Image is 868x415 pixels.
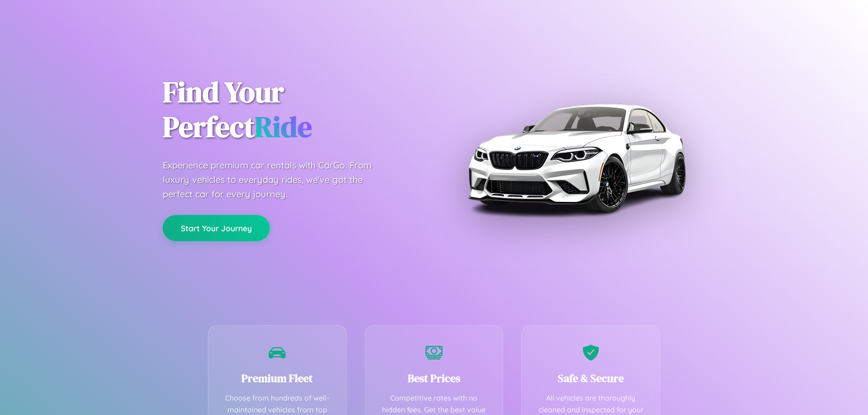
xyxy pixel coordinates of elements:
[163,215,270,241] button: Start Your Journey
[255,107,312,146] span: Ride
[163,158,389,201] p: Experience premium car rentals with CarGo. From luxury vehicles to everyday rides, we've got the ...
[535,371,646,386] h3: Safe & Secure
[163,75,420,145] h1: Find Your Perfect
[463,45,689,271] img: Premium BMW car rental vehicle
[222,371,333,386] h3: Premium Fleet
[379,371,490,386] h3: Best Prices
